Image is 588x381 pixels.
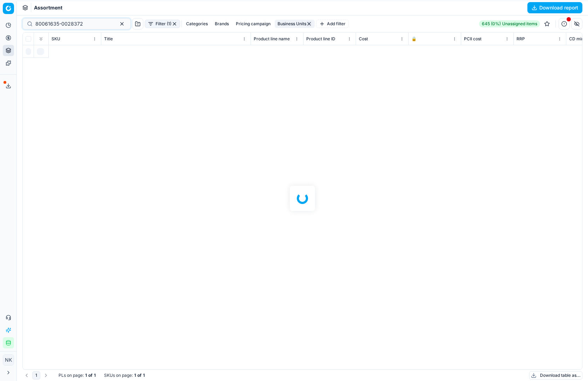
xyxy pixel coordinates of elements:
span: Assortment [34,4,62,11]
button: Download report [527,2,582,13]
nav: breadcrumb [34,4,62,11]
span: NK [3,355,14,365]
button: NK [3,354,14,366]
iframe: Intercom live chat [559,357,576,374]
